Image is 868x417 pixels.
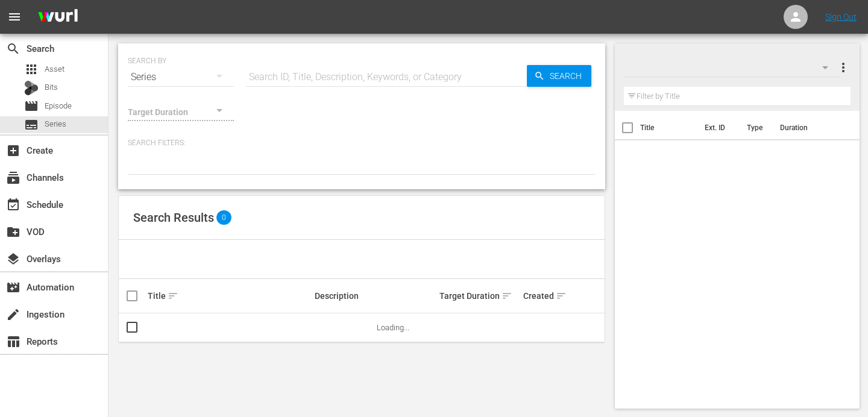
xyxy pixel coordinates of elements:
[24,118,39,132] span: Series
[6,42,20,56] span: Search
[7,10,22,24] span: menu
[556,290,567,301] span: sort
[128,60,234,94] div: Series
[6,225,20,239] span: VOD
[24,81,39,95] div: Bits
[836,60,851,75] span: more_vert
[640,111,697,145] th: Title
[24,62,39,77] span: Asset
[29,3,87,31] img: ans4CAIJ8jUAAAAAAAAAAAAAAAAAAAAAAAAgQb4GAAAAAAAAAAAAAAAAAAAAAAAAJMjXAAAAAAAAAAAAAAAAAAAAAAAAgAT5G...
[216,210,231,225] span: 0
[45,100,72,112] span: Episode
[315,291,436,301] div: Description
[128,138,596,148] p: Search Filters:
[6,280,20,295] span: Automation
[527,65,591,87] button: Search
[697,111,740,145] th: Ext. ID
[45,118,66,130] span: Series
[439,289,519,303] div: Target Duration
[6,307,20,322] span: Ingestion
[24,99,39,113] span: Episode
[740,111,773,145] th: Type
[45,63,64,75] span: Asset
[836,53,851,82] button: more_vert
[148,289,311,303] div: Title
[6,252,20,266] span: Overlays
[545,65,591,87] span: Search
[502,290,512,301] span: sort
[825,12,857,22] a: Sign Out
[6,198,20,212] span: Schedule
[523,289,561,303] div: Created
[45,81,58,93] span: Bits
[773,111,845,145] th: Duration
[377,323,409,332] span: Loading...
[133,210,214,225] span: Search Results
[6,334,20,349] span: Reports
[168,290,178,301] span: sort
[6,143,20,158] span: Create
[6,171,20,185] span: Channels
